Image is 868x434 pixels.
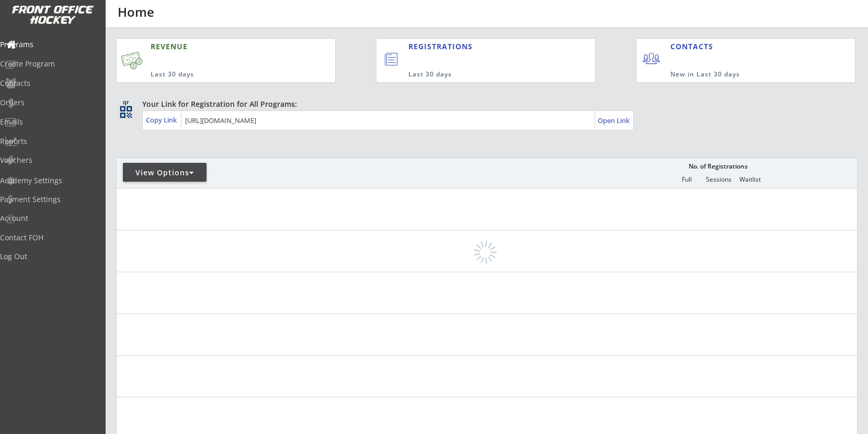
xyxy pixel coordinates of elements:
[146,115,179,125] div: Copy Link
[734,176,766,183] div: Waitlist
[142,99,825,109] div: Your Link for Registration for All Programs:
[119,99,132,106] div: qr
[671,176,702,183] div: Full
[598,116,631,125] div: Open Link
[151,70,285,79] div: Last 30 days
[408,41,547,52] div: REGISTRATIONS
[598,113,631,128] a: Open Link
[123,168,207,178] div: View Options
[686,163,750,170] div: No. of Registrations
[703,176,734,183] div: Sessions
[408,70,553,79] div: Last 30 days
[151,41,285,52] div: REVENUE
[118,104,134,120] button: qr_code
[670,41,718,52] div: CONTACTS
[670,70,807,79] div: New in Last 30 days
